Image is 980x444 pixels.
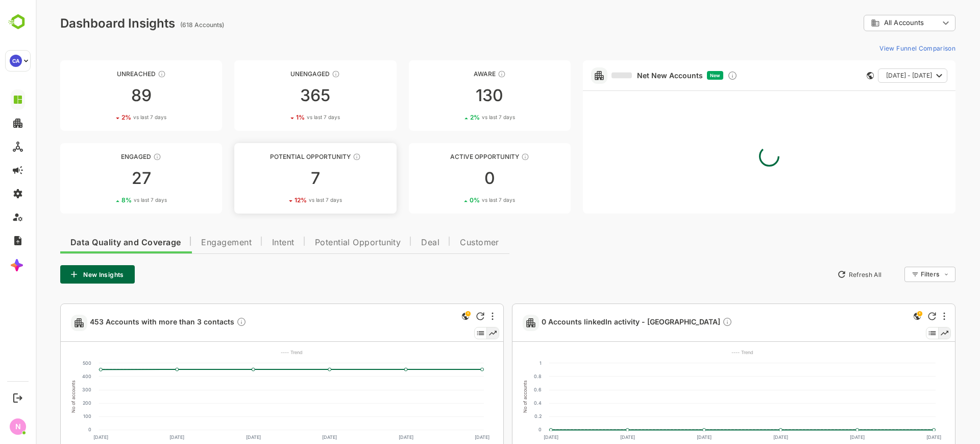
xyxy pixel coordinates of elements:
[86,196,131,204] div: 8 %
[35,239,145,247] span: Data Quality and Coverage
[24,170,186,186] div: 27
[286,434,301,440] text: [DATE]
[797,266,850,283] button: Refresh All
[498,400,506,406] text: 0.4
[508,434,523,440] text: [DATE]
[503,427,506,432] text: 0
[424,310,436,324] div: This is a global insight. Segment selection is not applicable for this view
[584,434,599,440] text: [DATE]
[47,360,56,366] text: 500
[373,70,535,78] div: Aware
[462,70,470,78] div: These accounts have just entered the buying cycle and need further nurturing
[24,153,186,160] div: Engaged
[363,434,378,440] text: [DATE]
[891,434,905,440] text: [DATE]
[245,349,267,355] text: ---- Trend
[373,60,535,131] a: AwareThese accounts have just entered the buying cycle and need further nurturing1302%vs last 7 days
[10,418,26,435] div: N
[434,196,479,204] div: 0 %
[199,87,360,104] div: 365
[117,153,126,161] div: These accounts are warm, further nurturing would qualify them to MQAs
[97,113,131,121] span: vs last 7 days
[499,413,506,419] text: 0.2
[24,16,139,31] div: Dashboard Insights
[486,380,492,413] text: No of accounts
[199,153,360,160] div: Potential Opportunity
[446,196,479,204] span: vs last 7 days
[273,196,306,204] span: vs last 7 days
[885,270,903,278] div: Filters
[850,69,896,82] span: [DATE] - [DATE]
[446,113,479,121] span: vs last 7 days
[373,153,535,160] div: Active Opportunity
[504,360,506,366] text: 1
[848,19,888,27] span: All Accounts
[840,40,920,56] button: View Funnel Comparison
[373,170,535,186] div: 0
[835,18,903,28] div: All Accounts
[373,143,535,214] a: Active OpportunityThese accounts have open opportunities which might be at any of the Sales Stage...
[98,196,131,204] span: vs last 7 days
[54,317,211,329] span: 453 Accounts with more than 3 contacts
[46,387,56,392] text: 300
[831,72,838,79] div: This card does not support filter and segments
[576,71,667,80] a: Net New Accounts
[687,317,697,329] div: Description not present
[24,87,186,104] div: 89
[165,239,216,247] span: Engagement
[498,387,506,392] text: 0.6
[440,312,449,320] div: Refresh
[46,373,56,379] text: 400
[828,13,920,33] div: All Accounts
[271,113,304,121] span: vs last 7 days
[279,239,365,247] span: Potential Opportunity
[5,12,31,32] img: BambooboxLogoMark.f1c84d78b4c51b1a7b5f700c9845e183.svg
[58,434,72,440] text: [DATE]
[236,239,259,247] span: Intent
[674,73,684,78] span: New
[53,427,56,432] text: 0
[696,349,718,355] text: ---- Trend
[884,265,920,284] div: Filters
[456,312,458,320] div: More
[11,391,24,405] button: Logout
[10,55,22,67] div: CA
[317,153,325,161] div: These accounts are MQAs and can be passed on to Inside Sales
[201,317,211,329] div: Description not present
[892,312,900,320] div: Refresh
[439,434,454,440] text: [DATE]
[506,317,697,329] span: 0 Accounts linkedIn activity - [GEOGRAPHIC_DATA]
[506,317,701,329] a: 0 Accounts linkedIn activity - [GEOGRAPHIC_DATA]Description not present
[385,239,404,247] span: Deal
[24,143,186,214] a: EngagedThese accounts are warm, further nurturing would qualify them to MQAs278%vs last 7 days
[875,310,888,324] div: This is a global insight. Segment selection is not applicable for this view
[259,196,306,204] div: 12 %
[210,434,225,440] text: [DATE]
[373,87,535,104] div: 130
[692,71,702,81] div: Discover new ICP-fit accounts showing engagement — via intent surges, anonymous website visits, L...
[35,380,40,413] text: No of accounts
[738,434,752,440] text: [DATE]
[498,373,506,379] text: 0.8
[199,170,360,186] div: 7
[24,60,186,131] a: UnreachedThese accounts have not been engaged with for a defined time period892%vs last 7 days
[199,70,360,78] div: Unengaged
[842,68,912,83] button: [DATE] - [DATE]
[296,70,304,78] div: These accounts have not shown enough engagement and need nurturing
[814,434,829,440] text: [DATE]
[24,265,99,284] button: New Insights
[908,312,910,320] div: More
[424,239,463,247] span: Customer
[134,434,149,440] text: [DATE]
[47,400,56,406] text: 200
[122,70,130,78] div: These accounts have not been engaged with for a defined time period
[260,113,304,121] div: 1 %
[199,143,360,214] a: Potential OpportunityThese accounts are MQAs and can be passed on to Inside Sales712%vs last 7 days
[144,21,191,29] ag: (618 Accounts)
[485,153,494,161] div: These accounts have open opportunities which might be at any of the Sales Stages
[54,317,215,329] a: 453 Accounts with more than 3 contactsDescription not present
[199,60,360,131] a: UnengagedThese accounts have not shown enough engagement and need nurturing3651%vs last 7 days
[24,70,186,78] div: Unreached
[47,413,56,419] text: 100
